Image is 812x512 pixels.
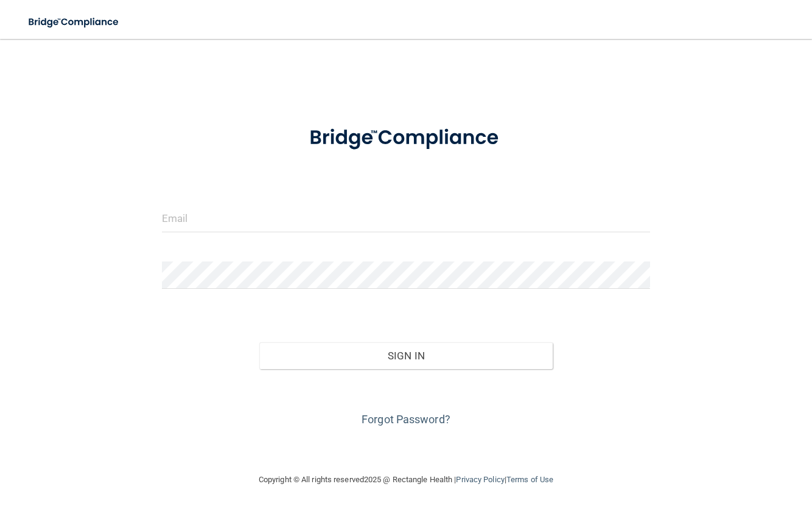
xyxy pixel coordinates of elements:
a: Privacy Policy [456,475,504,484]
button: Sign In [259,342,553,369]
img: bridge_compliance_login_screen.278c3ca4.svg [289,112,523,164]
a: Forgot Password? [362,413,450,426]
div: Copyright © All rights reserved 2025 @ Rectangle Health | | [184,460,628,499]
input: Email [162,205,651,232]
img: bridge_compliance_login_screen.278c3ca4.svg [18,10,130,35]
a: Terms of Use [506,475,553,484]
